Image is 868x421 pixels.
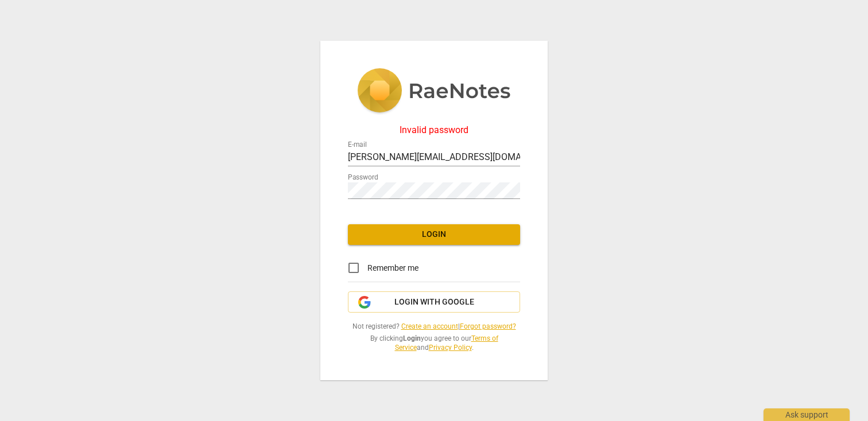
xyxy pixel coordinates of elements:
span: Login with Google [394,297,474,308]
img: 5ac2273c67554f335776073100b6d88f.svg [357,68,511,115]
span: By clicking you agree to our and . [348,334,520,353]
button: Login [348,224,520,245]
b: Login [403,334,421,342]
a: Forgot password? [460,322,516,330]
div: Ask support [764,408,850,421]
label: Password [348,174,378,181]
span: Remember me [367,262,418,274]
a: Terms of Service [395,334,498,352]
span: Login [357,229,511,240]
label: E-mail [348,141,367,148]
a: Create an account [401,322,458,330]
button: Login with Google [348,291,520,313]
span: Not registered? | [348,322,520,332]
div: Invalid password [348,125,520,135]
a: Privacy Policy [429,344,472,352]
